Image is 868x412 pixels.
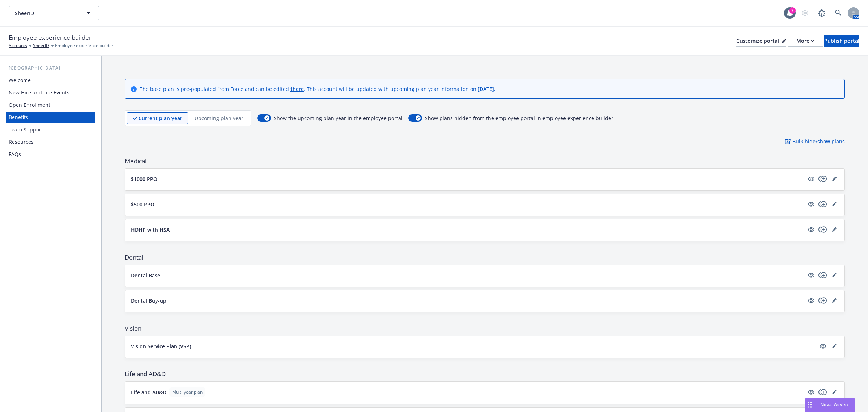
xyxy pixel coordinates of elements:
div: Open Enrollment [9,99,50,111]
a: copyPlus [818,296,827,305]
span: Nova Assist [820,402,849,408]
div: New Hire and Life Events [9,87,69,98]
span: Dental [125,253,845,262]
a: visible [807,200,816,209]
a: Welcome [6,75,95,86]
a: FAQs [6,148,95,160]
div: Resources [9,136,34,148]
a: Report a Bug [814,6,829,20]
a: visible [807,271,816,279]
p: $500 PPO [131,201,154,208]
a: visible [818,342,827,350]
a: SheerID [33,42,49,49]
span: Multi-year plan [172,389,203,395]
a: Resources [6,136,95,148]
a: Accounts [9,42,27,49]
span: Show plans hidden from the employee portal in employee experience builder [425,114,613,122]
a: editPencil [830,225,839,234]
button: Life and AD&DMulti-year plan [131,387,804,397]
button: Customize portal [736,35,786,47]
button: HDHP with HSA [131,226,804,234]
a: visible [807,296,816,305]
a: there [290,85,304,92]
a: Team Support [6,124,95,135]
p: HDHP with HSA [131,226,170,234]
span: Medical [125,157,845,165]
button: Nova Assist [805,398,855,412]
p: Life and AD&D [131,388,166,396]
div: Benefits [9,112,28,123]
button: SheerID [9,6,99,20]
a: Start snowing [798,6,812,20]
a: copyPlus [818,225,827,234]
a: Benefits [6,112,95,123]
button: Dental Buy-up [131,297,804,304]
button: $1000 PPO [131,175,804,183]
span: Vision [125,324,845,333]
a: editPencil [830,388,839,396]
div: Welcome [9,75,31,86]
button: $500 PPO [131,201,804,208]
a: New Hire and Life Events [6,87,95,98]
div: 7 [789,7,796,14]
p: Upcoming plan year [195,114,243,122]
span: Employee experience builder [55,42,114,49]
a: editPencil [830,200,839,209]
a: visible [807,225,816,234]
span: The base plan is pre-populated from Force and can be edited [140,85,290,92]
p: Dental Base [131,272,160,279]
button: Dental Base [131,272,804,279]
a: editPencil [830,271,839,279]
p: Bulk hide/show plans [785,138,845,145]
a: editPencil [830,296,839,305]
a: copyPlus [818,271,827,279]
a: Open Enrollment [6,99,95,111]
span: SheerID [15,9,77,17]
span: Employee experience builder [9,33,92,42]
a: editPencil [830,342,839,350]
a: visible [807,388,816,396]
span: Show the upcoming plan year in the employee portal [274,114,403,122]
span: [DATE] . [478,85,495,92]
div: [GEOGRAPHIC_DATA] [6,64,95,72]
div: More [796,35,814,46]
a: copyPlus [818,388,827,396]
a: copyPlus [818,175,827,183]
a: editPencil [830,175,839,183]
div: Team Support [9,124,43,135]
p: Vision Service Plan (VSP) [131,342,191,350]
div: FAQs [9,148,21,160]
span: Life and AD&D [125,370,845,378]
button: More [788,35,823,47]
span: . This account will be updated with upcoming plan year information on [304,85,478,92]
a: copyPlus [818,200,827,209]
div: Drag to move [805,398,814,412]
p: $1000 PPO [131,175,157,183]
button: Vision Service Plan (VSP) [131,342,816,350]
a: Search [831,6,846,20]
p: Current plan year [139,114,182,122]
a: visible [807,175,816,183]
button: Publish portal [824,35,859,47]
p: Dental Buy-up [131,297,166,304]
